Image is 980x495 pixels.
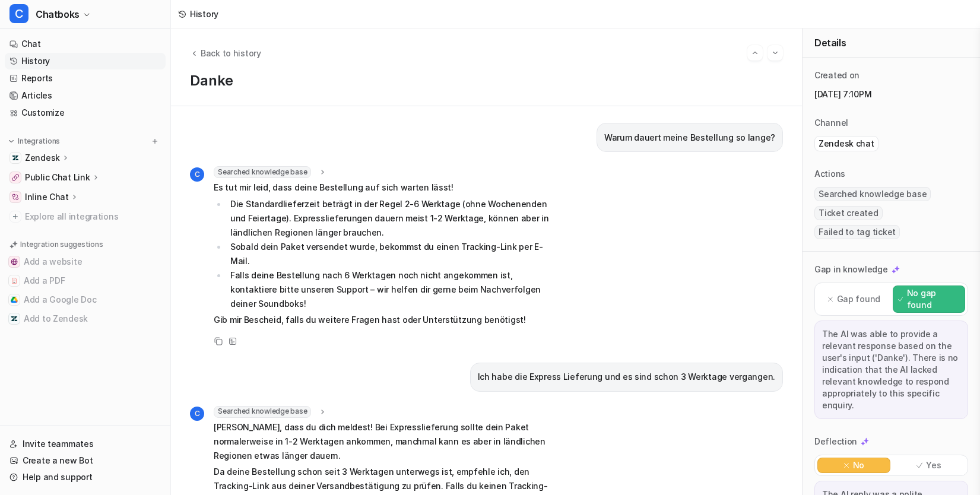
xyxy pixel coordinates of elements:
button: Integrations [5,135,64,147]
img: explore all integrations [9,211,21,223]
span: C [190,167,204,182]
span: Failed to tag ticket [814,225,900,239]
li: Falls deine Bestellung nach 6 Werktagen noch nicht angekommen ist, kontaktiere bitte unseren Supp... [227,268,561,311]
button: Add a PDFAdd a PDF [5,271,166,290]
span: C [190,407,204,421]
img: Public Chat Link [12,174,19,181]
p: Warum dauert meine Bestellung so lange? [604,131,775,145]
img: Add a website [11,258,18,265]
p: Gib mir Bescheid, falls du weitere Fragen hast oder Unterstützung benötigst! [214,313,561,327]
li: Die Standardlieferzeit beträgt in der Regel 2-6 Werktage (ohne Wochenenden und Feiertage). Expres... [227,197,561,240]
img: expand menu [7,137,15,145]
img: Inline Chat [12,193,19,201]
p: Yes [926,459,941,471]
button: Back to history [190,47,261,59]
a: History [5,53,166,69]
p: Deflection [814,436,857,448]
img: Zendesk [12,154,19,161]
p: Zendesk [25,152,60,164]
img: Add a Google Doc [11,296,18,303]
img: menu_add.svg [151,137,159,145]
span: C [9,4,28,23]
p: Inline Chat [25,191,69,203]
button: Go to previous session [747,45,763,61]
button: Go to next session [767,45,783,61]
p: [DATE] 7:10PM [814,88,968,100]
span: Ticket created [814,206,883,220]
a: Invite teammates [5,436,166,452]
p: Es tut mir leid, dass deine Bestellung auf sich warten lässt! [214,180,561,195]
p: [PERSON_NAME], dass du dich meldest! Bei Expresslieferung sollte dein Paket normalerweise in 1-2 ... [214,420,561,463]
p: Channel [814,117,848,129]
p: No [853,459,864,471]
li: Sobald dein Paket versendet wurde, bekommst du einen Tracking-Link per E-Mail. [227,240,561,268]
p: Gap in knowledge [814,264,888,275]
span: Searched knowledge base [214,166,311,178]
span: Explore all integrations [25,207,161,226]
a: Explore all integrations [5,208,166,225]
img: Next session [771,47,779,58]
button: Add a websiteAdd a website [5,252,166,271]
p: Public Chat Link [25,172,90,183]
a: Create a new Bot [5,452,166,469]
a: Help and support [5,469,166,486]
p: Integration suggestions [20,239,103,250]
p: Created on [814,69,860,81]
a: Articles [5,87,166,104]
a: Chat [5,36,166,52]
span: Chatboks [36,6,80,23]
span: Searched knowledge base [814,187,931,201]
span: Searched knowledge base [214,406,311,418]
p: Integrations [18,137,60,146]
a: Customize [5,104,166,121]
div: The AI was able to provide a relevant response based on the user's input ('Danke'). There is no i... [814,321,968,419]
p: No gap found [907,287,960,311]
p: Danke [190,72,783,89]
p: Ich habe die Express Lieferung und es sind schon 3 Werktage vergangen. [478,370,775,384]
img: Add a PDF [11,277,18,284]
div: Details [803,28,980,58]
img: Add to Zendesk [11,315,18,322]
div: History [190,8,218,20]
img: Previous session [751,47,759,58]
button: Add a Google DocAdd a Google Doc [5,290,166,309]
span: Back to history [201,47,261,59]
p: Gap found [837,293,880,305]
p: Zendesk chat [819,138,874,150]
a: Reports [5,70,166,87]
p: Actions [814,168,845,180]
button: Add to ZendeskAdd to Zendesk [5,309,166,328]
